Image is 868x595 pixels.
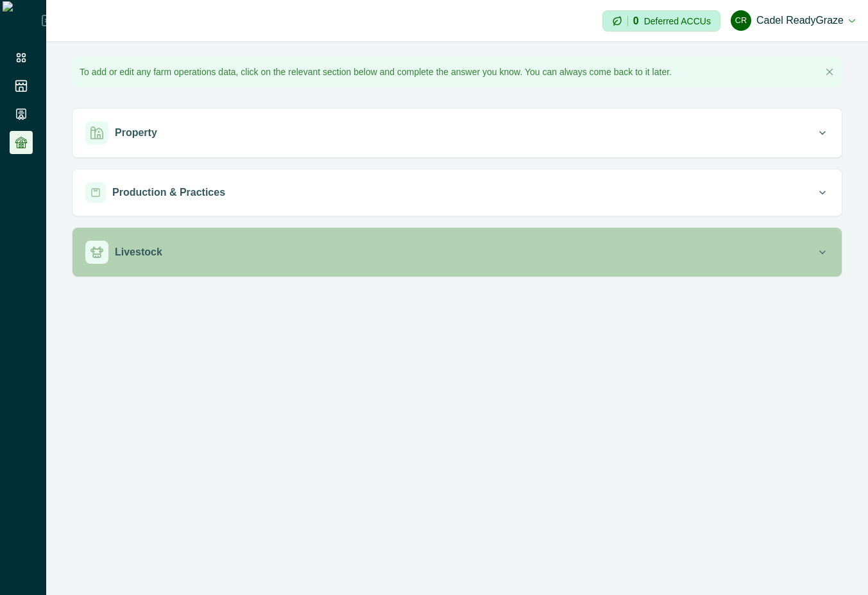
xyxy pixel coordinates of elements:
button: Property [72,108,842,157]
p: Livestock [115,245,162,260]
p: 0 [633,16,639,26]
p: Production & Practices [112,185,225,200]
button: Close [822,64,837,80]
p: To add or edit any farm operations data, click on the relevant section below and complete the ans... [80,65,672,79]
p: Property [115,125,157,141]
button: Cadel ReadyGrazeCadel ReadyGraze [731,5,855,36]
button: Production & Practices [72,169,842,216]
img: Logo [3,1,42,40]
button: Livestock [72,228,842,277]
p: Deferred ACCUs [644,16,711,26]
